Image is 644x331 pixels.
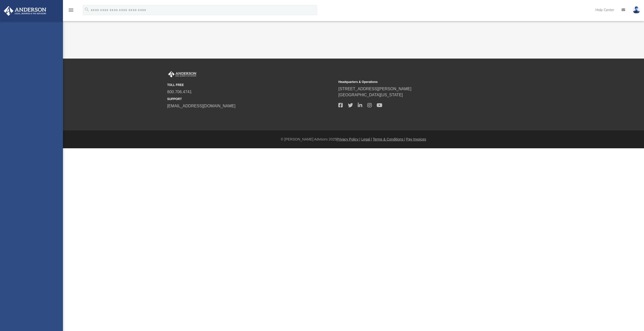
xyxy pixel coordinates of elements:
a: menu [68,10,74,13]
small: Headquarters & Operations [338,80,506,84]
a: [GEOGRAPHIC_DATA][US_STATE] [338,93,403,97]
a: Pay Invoices [406,137,426,141]
a: [STREET_ADDRESS][PERSON_NAME] [338,87,411,91]
a: Legal | [361,137,372,141]
i: menu [68,7,74,13]
img: User Pic [633,6,640,14]
small: TOLL FREE [167,83,335,87]
img: Anderson Advisors Platinum Portal [2,6,48,16]
a: Privacy Policy | [337,137,361,141]
img: Anderson Advisors Platinum Portal [167,71,197,78]
i: search [84,7,90,12]
a: Terms & Conditions | [373,137,405,141]
a: 800.706.4741 [167,90,192,94]
small: SUPPORT [167,97,335,101]
div: © [PERSON_NAME] Advisors 2025 [63,137,644,142]
a: [EMAIL_ADDRESS][DOMAIN_NAME] [167,104,235,108]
